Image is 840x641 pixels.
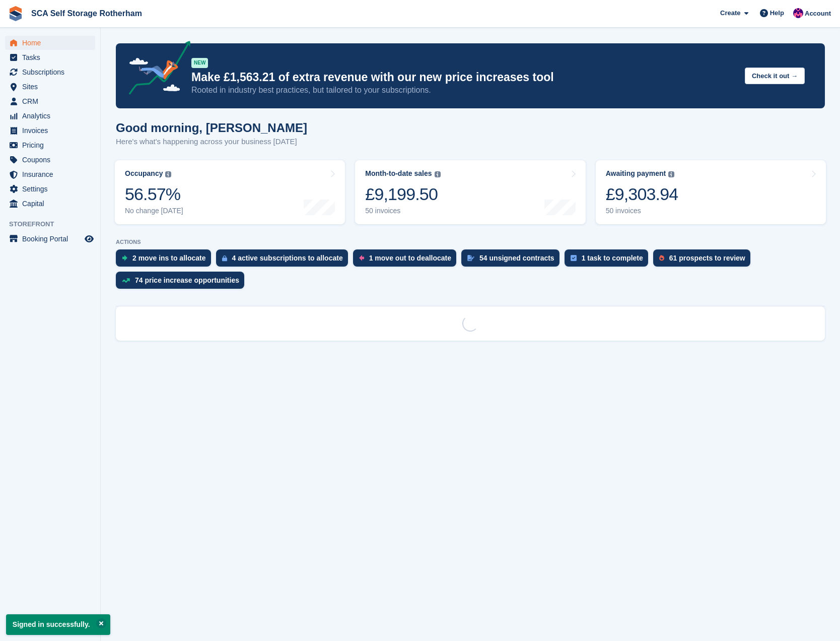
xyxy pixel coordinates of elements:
img: icon-info-grey-7440780725fd019a000dd9b08b2336e03edf1995a4989e88bcd33f0948082b44.svg [435,171,441,177]
p: ACTIONS [116,239,825,245]
img: task-75834270c22a3079a89374b754ae025e5fb1db73e45f91037f5363f120a921f8.svg [571,255,577,261]
a: 2 move ins to allocate [116,249,216,272]
span: Help [770,8,784,18]
div: Occupancy [125,169,163,178]
div: 2 move ins to allocate [132,254,206,262]
a: 4 active subscriptions to allocate [216,249,353,272]
span: Insurance [22,167,83,181]
img: Sam Chapman [793,8,803,18]
a: menu [5,80,95,94]
span: Booking Portal [22,232,83,246]
a: menu [5,65,95,79]
a: menu [5,50,95,65]
a: 61 prospects to review [653,249,755,272]
div: Month-to-date sales [365,169,432,178]
a: menu [5,138,95,152]
img: icon-info-grey-7440780725fd019a000dd9b08b2336e03edf1995a4989e88bcd33f0948082b44.svg [165,171,171,177]
span: Create [720,8,740,18]
a: menu [5,36,95,50]
img: price_increase_opportunities-93ffe204e8149a01c8c9dc8f82e8f89637d9d84a8eef4429ea346261dce0b2c0.svg [122,278,130,283]
span: CRM [22,94,83,108]
a: 74 price increase opportunities [116,272,249,294]
p: Here's what's happening across your business [DATE] [116,136,307,148]
h1: Good morning, [PERSON_NAME] [116,121,307,135]
a: Awaiting payment £9,303.94 50 invoices [596,160,826,224]
div: 50 invoices [365,207,440,215]
img: prospect-51fa495bee0391a8d652442698ab0144808aea92771e9ea1ae160a38d050c398.svg [659,255,664,261]
img: icon-info-grey-7440780725fd019a000dd9b08b2336e03edf1995a4989e88bcd33f0948082b44.svg [668,171,674,177]
a: menu [5,232,95,246]
div: 1 move out to deallocate [369,254,451,262]
a: menu [5,197,95,211]
div: 54 unsigned contracts [479,254,554,262]
div: £9,303.94 [606,184,678,205]
div: 56.57% [125,184,183,205]
div: 74 price increase opportunities [135,276,239,284]
img: move_outs_to_deallocate_icon-f764333ba52eb49d3ac5e1228854f67142a1ed5810a6f6cc68b1a99e826820c5.svg [359,255,364,261]
span: Capital [22,197,83,211]
span: Settings [22,182,83,196]
div: 1 task to complete [582,254,643,262]
div: 61 prospects to review [669,254,745,262]
a: SCA Self Storage Rotherham [27,5,146,22]
div: £9,199.50 [365,184,440,205]
img: price-adjustments-announcement-icon-8257ccfd72463d97f412b2fc003d46551f7dbcb40ab6d574587a9cd5c0d94... [120,41,191,98]
span: Storefront [9,219,100,229]
img: active_subscription_to_allocate_icon-d502201f5373d7db506a760aba3b589e785aa758c864c3986d89f69b8ff3... [222,255,227,262]
a: menu [5,94,95,108]
span: Tasks [22,50,83,65]
span: Analytics [22,109,83,123]
a: 54 unsigned contracts [461,249,565,272]
span: Home [22,36,83,50]
div: No change [DATE] [125,207,183,215]
span: Invoices [22,123,83,138]
p: Rooted in industry best practices, but tailored to your subscriptions. [191,85,737,96]
a: menu [5,109,95,123]
span: Pricing [22,138,83,152]
img: move_ins_to_allocate_icon-fdf77a2bb77ea45bf5b3d319d69a93e2d87916cf1d5bf7949dd705db3b84f3ca.svg [122,255,127,261]
img: contract_signature_icon-13c848040528278c33f63329250d36e43548de30e8caae1d1a13099fd9432cc5.svg [467,255,474,261]
a: 1 move out to deallocate [353,249,461,272]
a: menu [5,182,95,196]
span: Account [805,9,831,19]
button: Check it out → [745,68,805,84]
span: Coupons [22,153,83,167]
a: Occupancy 56.57% No change [DATE] [115,160,345,224]
a: menu [5,153,95,167]
a: 1 task to complete [565,249,653,272]
a: menu [5,123,95,138]
a: Preview store [83,233,95,245]
a: menu [5,167,95,181]
p: Signed in successfully. [6,614,110,635]
div: 50 invoices [606,207,678,215]
span: Sites [22,80,83,94]
div: Awaiting payment [606,169,666,178]
img: stora-icon-8386f47178a22dfd0bd8f6a31ec36ba5ce8667c1dd55bd0f319d3a0aa187defe.svg [8,6,23,21]
div: 4 active subscriptions to allocate [232,254,343,262]
p: Make £1,563.21 of extra revenue with our new price increases tool [191,70,737,85]
div: NEW [191,58,208,68]
a: Month-to-date sales £9,199.50 50 invoices [355,160,585,224]
span: Subscriptions [22,65,83,79]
